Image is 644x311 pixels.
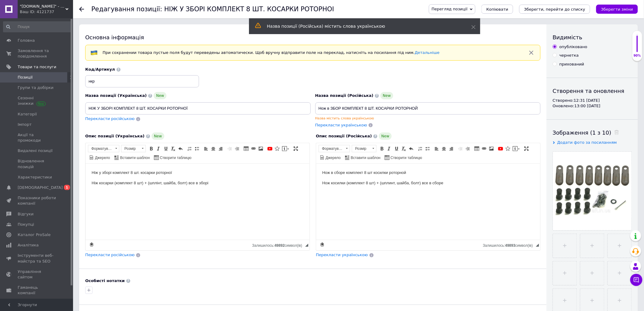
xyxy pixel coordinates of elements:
[18,253,56,264] span: Інструменти веб-майстра та SEO
[18,85,54,90] span: Групи та добірки
[352,145,376,152] a: Розмір
[18,48,56,59] span: Замовлення та повідомлення
[154,92,166,99] span: New
[85,93,147,98] span: Назва позиції (Українська)
[352,145,370,152] span: Розмір
[417,145,424,152] a: Вставити/видалити нумерований список
[505,243,515,248] span: 49893
[121,145,140,152] span: Розмір
[267,145,273,152] a: Додати відео з YouTube
[553,103,632,109] div: Оновлено: 13:00 [DATE]
[325,155,341,161] span: Джерело
[86,164,310,240] iframe: Редактор, 802B5537-353C-4D54-8809-1095992D5476
[85,67,115,72] span: Код/Артикул
[344,154,382,161] a: Вставити шаблон
[85,34,541,41] div: Основна інформація
[315,93,374,98] span: Назва позиції (Російська)
[18,232,51,238] span: Каталог ProSale
[103,50,439,55] span: При сохранении товара пустые поля будут переведены автоматически. Щоб вручну відправити поле на п...
[632,30,642,61] div: 90% Якість заповнення
[85,253,135,257] span: Перекласти російською
[85,116,135,121] span: Перекласти російською
[91,5,334,13] h1: Редагування позиції: НІЖ У ЗБОРІ КОМПЛЕКТ 8 ШТ. КОСАРКИ РОТОРНОЇ
[18,95,56,106] span: Сезонні знижки
[292,145,299,152] a: Максимізувати
[94,155,110,161] span: Джерело
[18,185,63,190] span: [DEMOGRAPHIC_DATA]
[457,145,464,152] a: Зменшити відступ
[18,195,56,206] span: Показники роботи компанії
[18,158,56,169] span: Відновлення позицій
[88,145,119,152] a: Форматування
[177,145,184,152] a: Повернути (Ctrl+Z)
[380,92,393,99] span: New
[315,102,541,115] input: Наприклад, H&M жіноча сукня зелена 38 розмір вечірня максі з блискітками
[553,87,632,95] div: Створення та оновлення
[319,145,344,152] span: Форматування
[252,242,305,248] div: Кiлькiсть символiв
[441,145,447,152] a: По центру
[319,145,350,152] a: Форматування
[88,241,95,248] a: Зробити резервну копію зараз
[390,155,422,161] span: Створити таблицю
[536,244,539,247] span: Потягніть для зміни розмірів
[553,98,632,103] div: Створено: 12:31 [DATE]
[632,54,642,58] div: 90%
[386,145,393,152] a: Курсив (Ctrl+I)
[408,145,415,152] a: Повернути (Ctrl+Z)
[88,154,111,161] a: Джерело
[210,145,217,152] a: По центру
[114,154,151,161] a: Вставити шаблон
[18,148,53,154] span: Видалені позиції
[170,145,177,152] a: Видалити форматування
[234,145,240,152] a: Збільшити відступ
[319,154,342,161] a: Джерело
[433,145,440,152] a: По лівому краю
[18,285,56,296] span: Гаманець компанії
[384,154,423,161] a: Створити таблицю
[488,145,495,152] a: Зображення
[18,64,56,70] span: Товари та послуги
[18,132,56,143] span: Акції та промокоди
[350,155,381,161] span: Вставити шаблон
[155,145,162,152] a: Курсив (Ctrl+I)
[119,155,150,161] span: Вставити шаблон
[79,7,84,12] div: Повернутися назад
[18,38,35,43] span: Головна
[401,145,407,152] a: Видалити форматування
[257,145,264,152] a: Зображення
[18,111,37,117] span: Категорії
[415,50,440,55] a: Детальніше
[64,185,70,190] span: 1
[20,9,73,15] div: Ваш ID: 4121737
[524,7,585,12] i: Зберегти, перейти до списку
[18,75,33,80] span: Позиції
[316,134,372,138] span: Опис позиції (Російська)
[424,145,431,152] a: Вставити/видалити маркований список
[483,242,536,248] div: Кiлькiсть символiв
[3,21,72,32] input: Пошук
[519,5,590,14] button: Зберегти, перейти до списку
[596,5,638,14] button: Зберегти зміни
[85,278,125,283] b: Особисті нотатки
[464,145,471,152] a: Збільшити відступ
[281,145,290,152] a: Вставити повідомлення
[481,5,513,14] button: Копіювати
[512,145,521,152] a: Вставити повідомлення
[226,145,233,152] a: Зменшити відступ
[505,145,511,152] a: Вставити іконку
[316,253,368,257] span: Перекласти українською
[203,145,209,152] a: По лівому краю
[319,241,326,248] a: Зробити резервну копію зараз
[523,145,530,152] a: Максимізувати
[315,116,541,121] div: Назва містить слова українською
[85,134,145,138] span: Опис позиції (Українська)
[152,133,164,140] span: New
[497,145,504,152] a: Додати відео з YouTube
[630,274,642,286] button: Чат з покупцем
[274,145,281,152] a: Вставити іконку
